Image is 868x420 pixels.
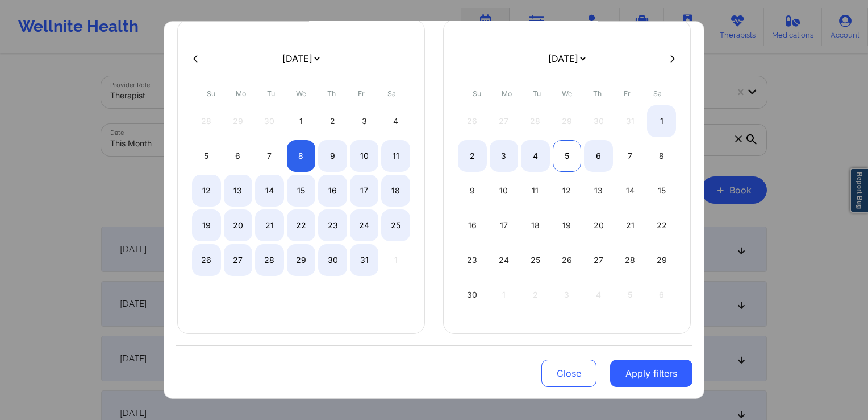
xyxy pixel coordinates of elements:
[287,105,316,137] div: Wed Oct 01 2025
[287,244,316,276] div: Wed Oct 29 2025
[541,360,596,387] button: Close
[350,175,379,207] div: Fri Oct 17 2025
[236,89,246,98] abbr: Monday
[255,244,284,276] div: Tue Oct 28 2025
[473,89,481,98] abbr: Sunday
[616,140,645,172] div: Fri Nov 07 2025
[553,209,582,241] div: Wed Nov 19 2025
[318,140,347,172] div: Thu Oct 09 2025
[350,140,379,172] div: Fri Oct 10 2025
[224,209,253,241] div: Mon Oct 20 2025
[287,175,316,207] div: Wed Oct 15 2025
[610,360,692,387] button: Apply filters
[593,89,602,98] abbr: Thursday
[616,209,645,241] div: Fri Nov 21 2025
[192,209,221,241] div: Sun Oct 19 2025
[490,175,519,207] div: Mon Nov 10 2025
[350,105,379,137] div: Fri Oct 03 2025
[521,140,550,172] div: Tue Nov 04 2025
[387,89,396,98] abbr: Saturday
[381,175,410,207] div: Sat Oct 18 2025
[562,89,572,98] abbr: Wednesday
[381,105,410,137] div: Sat Oct 04 2025
[287,209,316,241] div: Wed Oct 22 2025
[458,209,487,241] div: Sun Nov 16 2025
[458,244,487,276] div: Sun Nov 23 2025
[318,175,347,207] div: Thu Oct 16 2025
[616,244,645,276] div: Fri Nov 28 2025
[296,89,306,98] abbr: Wednesday
[490,140,519,172] div: Mon Nov 03 2025
[553,244,582,276] div: Wed Nov 26 2025
[458,279,487,311] div: Sun Nov 30 2025
[647,175,676,207] div: Sat Nov 15 2025
[207,89,215,98] abbr: Sunday
[224,140,253,172] div: Mon Oct 06 2025
[287,140,316,172] div: Wed Oct 08 2025
[533,89,541,98] abbr: Tuesday
[458,140,487,172] div: Sun Nov 02 2025
[255,140,284,172] div: Tue Oct 07 2025
[502,89,512,98] abbr: Monday
[192,244,221,276] div: Sun Oct 26 2025
[327,89,336,98] abbr: Thursday
[553,175,582,207] div: Wed Nov 12 2025
[647,244,676,276] div: Sat Nov 29 2025
[584,244,613,276] div: Thu Nov 27 2025
[267,89,275,98] abbr: Tuesday
[584,209,613,241] div: Thu Nov 20 2025
[255,209,284,241] div: Tue Oct 21 2025
[521,175,550,207] div: Tue Nov 11 2025
[616,175,645,207] div: Fri Nov 14 2025
[584,140,613,172] div: Thu Nov 06 2025
[458,175,487,207] div: Sun Nov 09 2025
[490,244,519,276] div: Mon Nov 24 2025
[192,175,221,207] div: Sun Oct 12 2025
[318,244,347,276] div: Thu Oct 30 2025
[521,244,550,276] div: Tue Nov 25 2025
[350,244,379,276] div: Fri Oct 31 2025
[350,209,379,241] div: Fri Oct 24 2025
[224,175,253,207] div: Mon Oct 13 2025
[647,105,676,137] div: Sat Nov 01 2025
[653,89,662,98] abbr: Saturday
[358,89,365,98] abbr: Friday
[381,209,410,241] div: Sat Oct 25 2025
[318,105,347,137] div: Thu Oct 02 2025
[553,140,582,172] div: Wed Nov 05 2025
[381,140,410,172] div: Sat Oct 11 2025
[255,175,284,207] div: Tue Oct 14 2025
[584,175,613,207] div: Thu Nov 13 2025
[647,140,676,172] div: Sat Nov 08 2025
[318,209,347,241] div: Thu Oct 23 2025
[490,209,519,241] div: Mon Nov 17 2025
[624,89,631,98] abbr: Friday
[647,209,676,241] div: Sat Nov 22 2025
[521,209,550,241] div: Tue Nov 18 2025
[224,244,253,276] div: Mon Oct 27 2025
[192,140,221,172] div: Sun Oct 05 2025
